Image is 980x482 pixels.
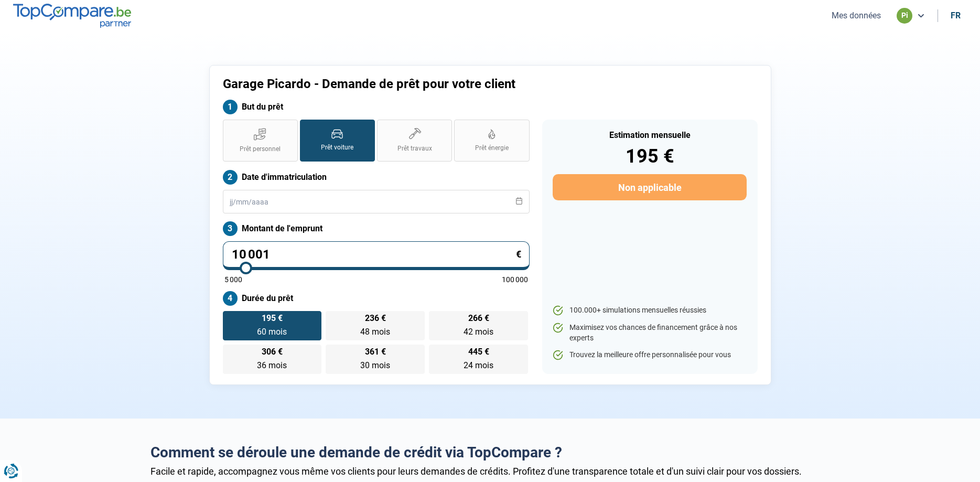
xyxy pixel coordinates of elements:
[150,444,830,462] h2: Comment se déroule une demande de crédit via TopCompare ?
[502,276,528,283] span: 100 000
[262,348,283,356] span: 306 €
[468,348,489,356] span: 445 €
[321,143,353,152] span: Prêt voiture
[516,250,521,259] span: €
[223,221,530,236] label: Montant de l'emprunt
[464,327,493,337] span: 42 mois
[223,190,530,213] input: jj/mm/aaaa
[828,10,884,21] button: Mes données
[224,276,242,283] span: 5 000
[257,327,287,337] span: 60 mois
[464,360,493,370] span: 24 mois
[223,100,530,114] label: But du prêt
[257,360,287,370] span: 36 mois
[553,350,746,360] li: Trouvez la meilleure offre personnalisée pour vous
[240,145,281,154] span: Prêt personnel
[360,327,390,337] span: 48 mois
[553,305,746,316] li: 100.000+ simulations mensuelles réussies
[397,144,432,153] span: Prêt travaux
[365,348,386,356] span: 361 €
[262,314,283,323] span: 195 €
[13,4,131,27] img: TopCompare.be
[223,170,530,185] label: Date d'immatriculation
[360,360,390,370] span: 30 mois
[223,77,621,92] h1: Garage Picardo - Demande de prêt pour votre client
[553,147,746,166] div: 195 €
[553,174,746,200] button: Non applicable
[553,323,746,343] li: Maximisez vos chances de financement grâce à nos experts
[468,314,489,323] span: 266 €
[553,131,746,140] div: Estimation mensuelle
[897,8,912,24] div: pi
[475,144,509,153] span: Prêt énergie
[365,314,386,323] span: 236 €
[223,291,530,306] label: Durée du prêt
[150,466,830,477] div: Facile et rapide, accompagnez vous même vos clients pour leurs demandes de crédits. Profitez d'un...
[951,10,961,20] div: fr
